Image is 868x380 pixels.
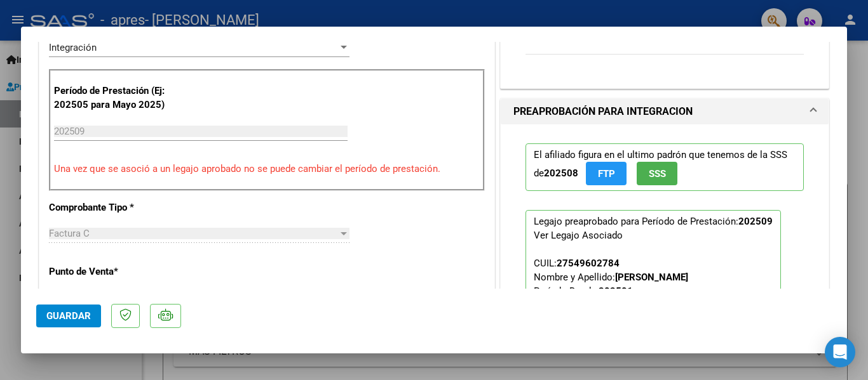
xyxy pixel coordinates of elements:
span: SSS [649,168,666,180]
strong: 202501 [599,285,633,297]
button: Guardar [36,305,101,327]
div: 27549602784 [557,256,620,270]
strong: 202508 [544,167,578,179]
p: Período de Prestación (Ej: 202505 para Mayo 2025) [54,84,182,112]
span: CUIL: Nombre y Apellido: Período Desde: Período Hasta: Admite Dependencia: [534,258,688,339]
p: Legajo preaprobado para Período de Prestación: [526,210,781,379]
span: Factura C [49,228,90,239]
h1: PREAPROBACIÓN PARA INTEGRACION [513,104,693,119]
mat-expansion-panel-header: PREAPROBACIÓN PARA INTEGRACION [501,99,829,124]
p: Comprobante Tipo * [49,200,180,215]
button: SSS [637,162,677,185]
span: Guardar [46,310,91,322]
span: FTP [598,168,615,180]
div: Open Intercom Messenger [825,337,855,367]
p: El afiliado figura en el ultimo padrón que tenemos de la SSS de [526,143,804,191]
strong: [PERSON_NAME] [615,272,688,283]
button: FTP [586,162,627,185]
strong: 202509 [738,216,773,227]
p: Una vez que se asoció a un legajo aprobado no se puede cambiar el período de prestación. [54,162,480,176]
p: Punto de Venta [49,265,180,279]
span: Integración [49,42,97,53]
div: Ver Legajo Asociado [534,228,623,242]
